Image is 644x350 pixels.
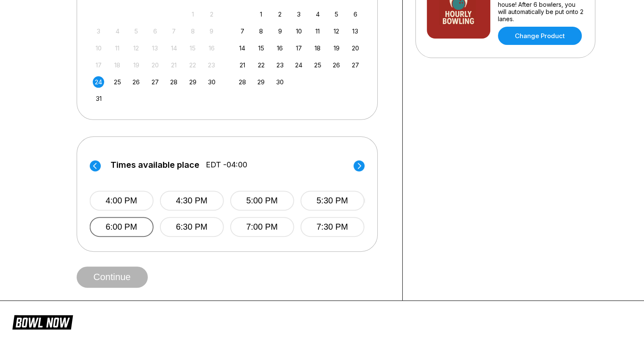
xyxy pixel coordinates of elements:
[206,42,217,54] div: Not available Saturday, August 16th, 2025
[237,76,248,88] div: Choose Sunday, September 28th, 2025
[331,42,342,54] div: Choose Friday, September 19th, 2025
[312,8,323,20] div: Choose Thursday, September 4th, 2025
[168,59,180,71] div: Not available Thursday, August 21st, 2025
[168,76,180,88] div: Choose Thursday, August 28th, 2025
[350,42,361,54] div: Choose Saturday, September 20th, 2025
[149,59,161,71] div: Not available Wednesday, August 20th, 2025
[350,8,361,20] div: Choose Saturday, September 6th, 2025
[89,191,153,211] button: 4:00 PM
[89,217,153,237] button: 6:00 PM
[498,27,582,45] a: Change Product
[168,42,180,54] div: Not available Thursday, August 14th, 2025
[149,25,161,37] div: Not available Wednesday, August 6th, 2025
[149,42,161,54] div: Not available Wednesday, August 13th, 2025
[187,59,199,71] div: Not available Friday, August 22nd, 2025
[331,25,342,37] div: Choose Friday, September 12th, 2025
[255,76,267,88] div: Choose Monday, September 29th, 2025
[255,42,267,54] div: Choose Monday, September 15th, 2025
[293,8,304,20] div: Choose Wednesday, September 3rd, 2025
[112,42,123,54] div: Not available Monday, August 11th, 2025
[293,25,304,37] div: Choose Wednesday, September 10th, 2025
[187,76,199,88] div: Choose Friday, August 29th, 2025
[255,25,267,37] div: Choose Monday, September 8th, 2025
[293,42,304,54] div: Choose Wednesday, September 17th, 2025
[130,42,142,54] div: Not available Tuesday, August 12th, 2025
[230,191,294,211] button: 5:00 PM
[160,191,224,211] button: 4:30 PM
[274,25,286,37] div: Choose Tuesday, September 9th, 2025
[312,25,323,37] div: Choose Thursday, September 11th, 2025
[93,25,104,37] div: Not available Sunday, August 3rd, 2025
[237,25,248,37] div: Choose Sunday, September 7th, 2025
[350,25,361,37] div: Choose Saturday, September 13th, 2025
[130,59,142,71] div: Not available Tuesday, August 19th, 2025
[293,59,304,71] div: Choose Wednesday, September 24th, 2025
[206,25,217,37] div: Not available Saturday, August 9th, 2025
[274,76,286,88] div: Choose Tuesday, September 30th, 2025
[312,59,323,71] div: Choose Thursday, September 25th, 2025
[93,42,104,54] div: Not available Sunday, August 10th, 2025
[112,25,123,37] div: Not available Monday, August 4th, 2025
[237,42,248,54] div: Choose Sunday, September 14th, 2025
[130,76,142,88] div: Choose Tuesday, August 26th, 2025
[187,8,199,20] div: Not available Friday, August 1st, 2025
[255,59,267,71] div: Choose Monday, September 22nd, 2025
[93,59,104,71] div: Not available Sunday, August 17th, 2025
[206,160,247,169] span: EDT -04:00
[235,8,362,88] div: month 2025-09
[92,8,219,105] div: month 2025-08
[274,42,286,54] div: Choose Tuesday, September 16th, 2025
[206,59,217,71] div: Not available Saturday, August 23rd, 2025
[93,76,104,88] div: Choose Sunday, August 24th, 2025
[364,191,428,211] button: 8:00 PM
[312,42,323,54] div: Choose Thursday, September 18th, 2025
[331,8,342,20] div: Choose Friday, September 5th, 2025
[93,93,104,104] div: Choose Sunday, August 31st, 2025
[168,25,180,37] div: Not available Thursday, August 7th, 2025
[206,76,217,88] div: Choose Saturday, August 30th, 2025
[300,217,364,237] button: 7:30 PM
[331,59,342,71] div: Choose Friday, September 26th, 2025
[112,59,123,71] div: Not available Monday, August 18th, 2025
[187,25,199,37] div: Not available Friday, August 8th, 2025
[149,76,161,88] div: Choose Wednesday, August 27th, 2025
[187,42,199,54] div: Not available Friday, August 15th, 2025
[237,59,248,71] div: Choose Sunday, September 21st, 2025
[160,217,224,237] button: 6:30 PM
[274,8,286,20] div: Choose Tuesday, September 2nd, 2025
[206,8,217,20] div: Not available Saturday, August 2nd, 2025
[255,8,267,20] div: Choose Monday, September 1st, 2025
[130,25,142,37] div: Not available Tuesday, August 5th, 2025
[112,76,123,88] div: Choose Monday, August 25th, 2025
[111,160,199,169] span: Times available place
[300,191,364,211] button: 5:30 PM
[230,217,294,237] button: 7:00 PM
[350,59,361,71] div: Choose Saturday, September 27th, 2025
[274,59,286,71] div: Choose Tuesday, September 23rd, 2025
